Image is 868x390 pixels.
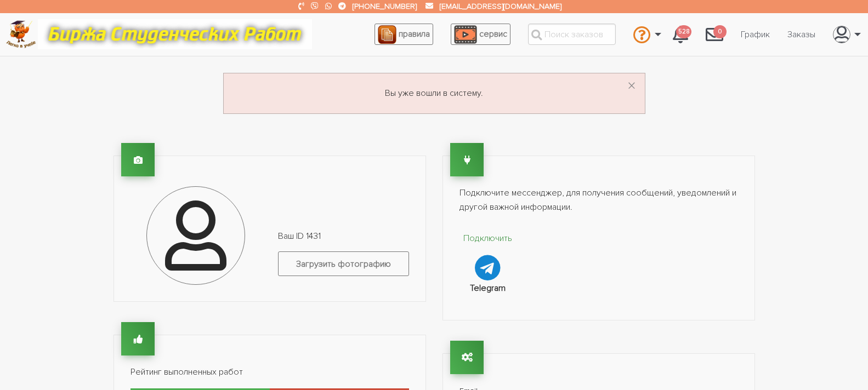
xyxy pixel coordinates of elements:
[459,232,517,246] p: Подключить
[779,24,824,45] a: Заказы
[676,25,691,39] span: 528
[459,186,738,214] p: Подключите мессенджер, для получения сообщений, уведомлений и другой важной информации.
[627,78,636,95] button: Dismiss alert
[131,365,409,380] p: Рейтинг выполненных работ
[627,76,636,97] span: ×
[353,2,417,11] a: [PHONE_NUMBER]
[375,24,433,45] a: правила
[38,19,312,49] img: motto-12e01f5a76059d5f6a28199ef077b1f78e012cfde436ab5cf1d4517935686d32.gif
[713,25,727,39] span: 0
[664,20,697,49] a: 528
[470,283,506,294] strong: Telegram
[697,20,732,49] a: 0
[440,2,561,11] a: [EMAIL_ADDRESS][DOMAIN_NAME]
[528,24,616,45] input: Поиск заказов
[278,251,409,276] label: Загрузить фотографию
[399,28,430,39] span: правила
[459,232,517,280] a: Подключить
[6,20,36,48] img: logo-c4363faeb99b52c628a42810ed6dfb4293a56d4e4775eb116515dfe7f33672af.png
[479,28,507,39] span: сервис
[378,25,396,44] img: agreement_icon-feca34a61ba7f3d1581b08bc946b2ec1ccb426f67415f344566775c155b7f62c.png
[237,87,632,101] p: Вы уже вошли в систему.
[270,230,417,285] div: Ваш ID 1431
[451,24,510,45] a: сервис
[732,24,779,45] a: График
[454,25,477,44] img: play_icon-49f7f135c9dc9a03216cfdbccbe1e3994649169d890fb554cedf0eac35a01ba8.png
